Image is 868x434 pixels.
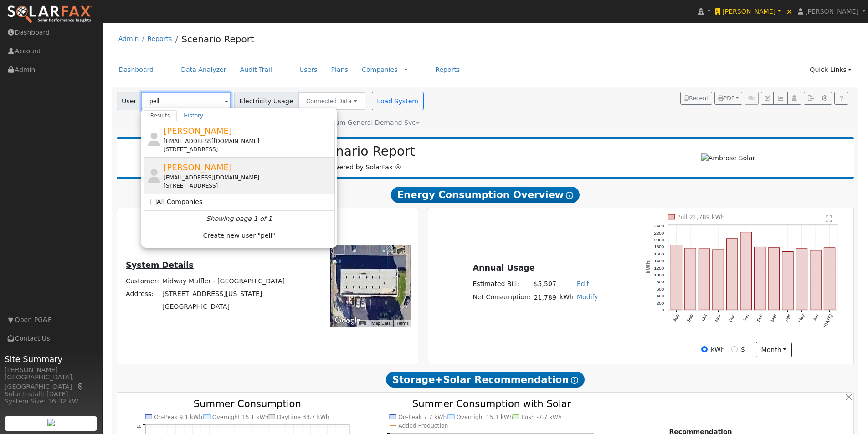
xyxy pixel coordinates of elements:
button: PDF [714,92,742,105]
a: Scenario Report [181,34,254,45]
a: Results [144,110,177,121]
button: Recent [680,92,712,105]
span: [PERSON_NAME] [164,163,232,172]
text: Feb [756,313,764,322]
text: 1600 [654,251,664,256]
input: All Companies [150,199,157,205]
text: Summer Consumption [194,398,301,409]
text: 1800 [654,245,664,250]
rect: onclick="" [671,245,682,310]
div: System Size: 16.32 kW [5,397,98,406]
u: Annual Usage [473,263,534,272]
td: Address: [124,287,161,300]
a: Audit Trail [233,61,279,78]
button: Multi-Series Graph [773,92,787,105]
button: Settings [818,92,832,105]
rect: onclick="" [685,248,696,310]
input: Select a User [141,92,231,110]
td: Midway Muffler - [GEOGRAPHIC_DATA] [160,275,286,287]
label: kWh [711,345,725,354]
div: [STREET_ADDRESS] [164,182,333,190]
button: month [756,342,792,357]
a: Plans [324,61,355,78]
text: Overnight 15.1 kWh [457,414,513,420]
text: May [797,313,806,323]
text: Daytime 33.7 kWh [277,414,329,420]
a: Companies [362,66,398,73]
td: [STREET_ADDRESS][US_STATE] [160,287,286,300]
a: Reports [428,61,467,78]
text: 200 [657,301,664,306]
a: Edit [577,280,589,287]
span: [PERSON_NAME] [722,8,776,15]
div: [GEOGRAPHIC_DATA], [GEOGRAPHIC_DATA] [5,373,98,392]
text: 400 [657,293,664,298]
img: Ambrose Solar [701,153,755,163]
a: Terms [396,321,409,326]
text: 600 [657,286,664,291]
text: 800 [657,280,664,285]
rect: onclick="" [755,247,765,310]
span: [PERSON_NAME] [805,8,858,15]
td: $5,507 [532,278,558,291]
button: Load System [372,92,424,110]
text: 1200 [654,266,664,271]
span: User [117,92,142,110]
text: Apr [784,313,792,322]
td: Estimated Bill: [471,278,532,291]
td: [GEOGRAPHIC_DATA] [160,301,286,313]
td: 21,789 [532,291,558,304]
label: All Companies [150,197,203,207]
a: Data Analyzer [174,61,233,78]
rect: onclick="" [810,250,821,310]
text: 10 [136,424,141,429]
text: 2000 [654,237,664,242]
span: Site Summary [5,353,98,365]
text: kWh [645,260,652,274]
a: Help Link [834,92,848,105]
rect: onclick="" [769,248,780,310]
span: Storage+Solar Recommendation [386,372,585,388]
u: System Details [126,260,194,270]
a: History [177,110,210,121]
text: Sep [686,313,694,323]
span: Electricity Usage [234,92,298,110]
h2: Scenario Report [126,144,602,159]
input: kWh [701,346,708,352]
text: Oct [700,313,708,322]
text: 2400 [654,223,664,228]
span: Energy Consumption Overview [391,187,580,203]
text: [DATE] [823,313,833,328]
text:  [826,215,832,222]
span: × [786,6,793,17]
text: Jun [812,313,820,322]
text: 1000 [654,272,664,277]
text: Push -7.7 kWh [522,414,562,420]
img: retrieve [47,419,55,426]
text: On-Peak 9.1 kWh [154,414,202,420]
rect: onclick="" [740,232,751,310]
td: Customer: [124,275,161,287]
button: Connected Data [298,92,365,110]
td: kWh [558,291,575,304]
span: Create new user "pell" [203,231,275,241]
text: Added Production [398,423,448,429]
span: PDF [718,95,734,102]
rect: onclick="" [713,250,724,310]
div: [EMAIL_ADDRESS][DOMAIN_NAME] [164,174,333,182]
td: Net Consumption: [471,291,532,304]
button: Login As [787,92,801,105]
button: Keyboard shortcuts [359,320,365,327]
text: Mar [770,313,778,323]
div: [PERSON_NAME] [5,365,98,375]
button: Edit User [761,92,774,105]
a: Admin [118,35,139,42]
text: Dec [728,313,736,323]
label: $ [741,345,745,354]
a: Modify [577,293,598,301]
rect: onclick="" [699,249,710,310]
span: [PERSON_NAME] [164,126,232,136]
div: [EMAIL_ADDRESS][DOMAIN_NAME] [164,137,333,145]
a: Map [77,383,85,390]
a: Open this area in Google Maps (opens a new window) [333,315,363,327]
